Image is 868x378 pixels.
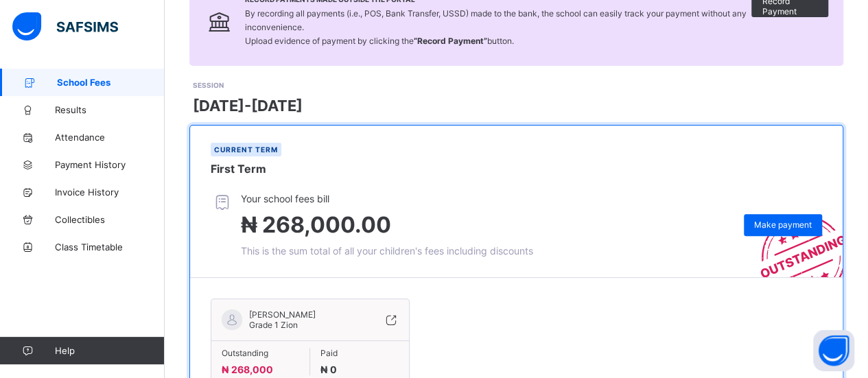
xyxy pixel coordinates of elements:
[743,199,843,277] img: outstanding-stamp.3c148f88c3ebafa6da95868fa43343a1.svg
[55,345,164,356] span: Help
[222,364,273,375] span: ₦ 268,000
[241,245,533,257] span: This is the sum total of all your children's fees including discounts
[754,220,812,230] span: Make payment
[12,12,118,41] img: safsims
[55,104,165,115] span: Results
[57,77,165,88] span: School Fees
[249,309,316,320] span: [PERSON_NAME]
[245,8,747,46] span: By recording all payments (i.e., POS, Bank Transfer, USSD) made to the bank, the school can easil...
[249,320,298,330] span: Grade 1 Zion
[241,193,533,204] span: Your school fees bill
[320,364,337,375] span: ₦ 0
[55,132,165,143] span: Attendance
[55,159,165,170] span: Payment History
[222,348,299,358] span: Outstanding
[414,36,487,46] b: “Record Payment”
[320,348,399,358] span: Paid
[813,330,854,371] button: Open asap
[214,145,278,154] span: Current term
[241,211,391,238] span: ₦ 268,000.00
[55,187,165,198] span: Invoice History
[193,97,303,115] span: [DATE]-[DATE]
[211,162,266,176] span: First Term
[55,214,165,225] span: Collectibles
[193,81,224,89] span: SESSION
[55,241,165,252] span: Class Timetable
